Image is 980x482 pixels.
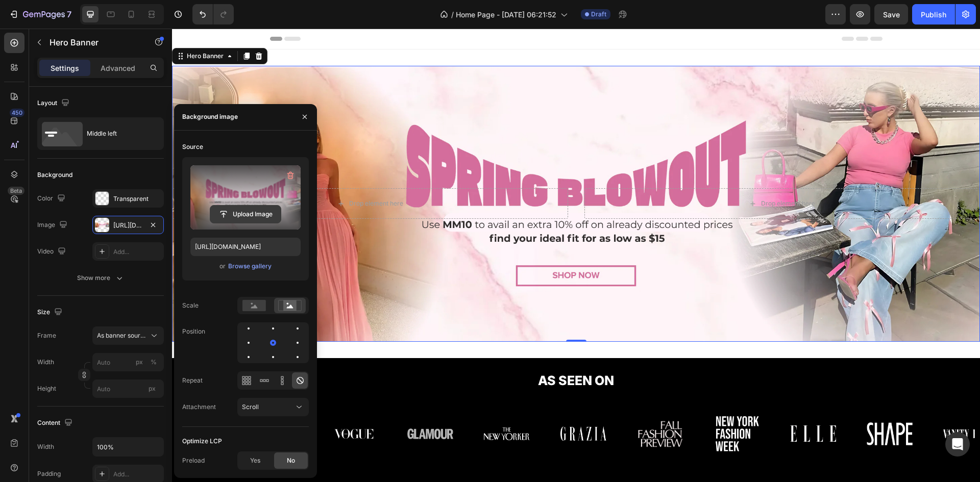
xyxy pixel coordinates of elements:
[37,358,54,367] label: Width
[182,456,205,465] div: Preload
[113,470,161,479] div: Add...
[37,192,67,206] div: Color
[92,379,164,398] input: px
[37,96,71,110] div: Layout
[148,356,160,368] button: px
[77,273,125,283] div: Show more
[618,397,664,413] img: Alt image
[591,10,606,19] span: Draft
[177,171,231,179] div: Drop element here
[695,394,741,417] img: Alt image
[182,301,199,310] div: Scale
[228,262,272,271] div: Browse gallery
[93,438,163,456] input: Auto
[883,10,900,19] span: Save
[182,142,203,151] div: Source
[50,36,136,48] p: Hero Banner
[37,442,54,451] div: Width
[67,8,71,20] p: 7
[101,63,135,73] p: Advanced
[589,171,643,179] div: Drop element here
[37,416,75,430] div: Content
[37,331,56,340] label: Frame
[182,112,238,121] div: Background image
[451,9,454,20] span: /
[136,358,143,367] div: px
[113,221,143,230] div: [URL][DOMAIN_NAME]
[250,456,260,465] span: Yes
[37,269,164,287] button: Show more
[113,247,161,257] div: Add...
[87,122,149,145] div: Middle left
[10,109,24,117] div: 450
[542,387,587,423] img: Alt image
[4,4,76,24] button: 7
[182,327,205,336] div: Position
[287,456,295,465] span: No
[912,4,955,24] button: Publish
[945,432,970,456] div: Open Intercom Messenger
[237,398,309,416] button: Scroll
[51,63,79,73] p: Settings
[37,306,64,319] div: Size
[6,401,52,410] img: Alt image
[190,238,301,256] input: https://example.com/image.jpg
[874,4,908,24] button: Save
[37,384,56,393] label: Height
[182,437,222,446] div: Optimize LCP
[465,391,511,420] img: Alt image
[456,9,556,20] span: Home Page - [DATE] 06:21:52
[133,356,145,368] button: %
[235,400,281,411] img: Alt image
[159,399,205,411] img: Alt image
[921,9,946,20] div: Publish
[228,261,272,271] button: Browse gallery
[37,245,68,259] div: Video
[5,340,803,365] h2: AS SEEN ON
[242,403,259,411] span: Scroll
[312,399,358,412] img: Alt image
[37,218,69,232] div: Image
[182,402,216,412] div: Attachment
[8,187,24,195] div: Beta
[388,398,434,412] img: Alt image
[182,376,203,385] div: Repeat
[92,353,164,371] input: px%
[172,29,980,482] iframe: Design area
[92,326,164,345] button: As banner source
[151,358,157,367] div: %
[82,400,128,410] img: Alt image
[113,194,161,204] div: Transparent
[97,331,147,340] span: As banner source
[149,385,156,392] span: px
[13,23,54,32] div: Hero Banner
[771,401,817,410] img: Alt image
[37,170,72,180] div: Background
[37,469,61,478] div: Padding
[210,205,281,223] button: Upload Image
[219,260,226,272] span: or
[192,4,234,24] div: Undo/Redo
